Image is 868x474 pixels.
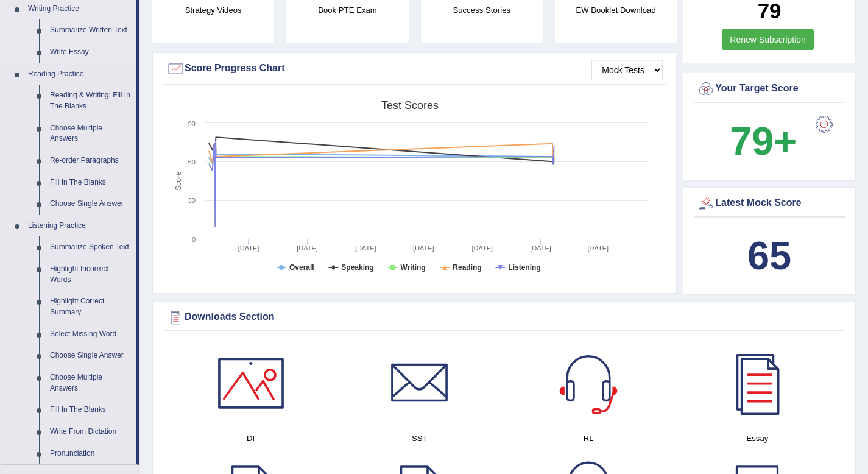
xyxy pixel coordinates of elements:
[188,197,196,204] text: 30
[722,29,814,50] a: Renew Subscription
[44,291,136,323] a: Highlight Correct Summary
[174,171,183,191] tspan: Score
[587,244,609,252] tspan: [DATE]
[44,150,136,172] a: Re-order Paragraphs
[453,263,481,272] tspan: Reading
[152,4,274,16] h4: Strategy Videos
[44,367,136,399] a: Choose Multiple Answers
[44,19,136,41] a: Summarize Written Text
[44,85,136,117] a: Reading & Writing: Fill In The Blanks
[530,244,551,252] tspan: [DATE]
[238,244,259,252] tspan: [DATE]
[44,236,136,258] a: Summarize Spoken Text
[44,41,136,63] a: Write Essay
[23,63,136,85] a: Reading Practice
[44,172,136,194] a: Fill In The Blanks
[297,244,318,252] tspan: [DATE]
[188,120,196,127] text: 90
[44,324,136,345] a: Select Missing Word
[381,99,439,111] tspan: Test scores
[192,236,196,243] text: 0
[401,263,426,272] tspan: Writing
[166,60,663,78] div: Score Progress Chart
[188,158,196,166] text: 60
[286,4,408,16] h4: Book PTE Exam
[23,215,136,237] a: Listening Practice
[44,193,136,215] a: Choose Single Answer
[166,308,842,327] div: Downloads Section
[44,399,136,421] a: Fill In The Blanks
[44,118,136,150] a: Choose Multiple Answers
[341,432,498,445] h4: SST
[413,244,434,252] tspan: [DATE]
[421,4,543,16] h4: Success Stories
[44,345,136,367] a: Choose Single Answer
[747,233,791,278] b: 65
[730,119,797,163] b: 79+
[44,421,136,443] a: Write From Dictation
[679,432,836,445] h4: Essay
[697,80,842,98] div: Your Target Score
[697,194,842,213] div: Latest Mock Score
[44,258,136,291] a: Highlight Incorrect Words
[289,263,314,272] tspan: Overall
[471,244,493,252] tspan: [DATE]
[341,263,373,272] tspan: Speaking
[555,4,677,16] h4: EW Booklet Download
[508,263,540,272] tspan: Listening
[355,244,376,252] tspan: [DATE]
[44,443,136,465] a: Pronunciation
[510,432,667,445] h4: RL
[172,432,329,445] h4: DI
